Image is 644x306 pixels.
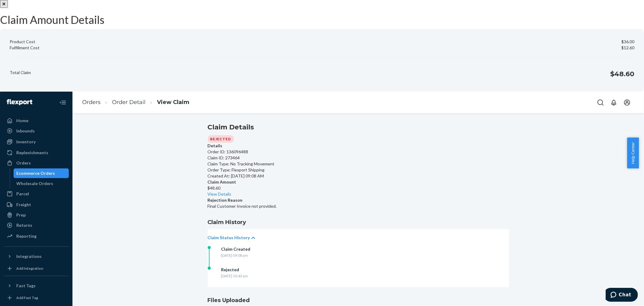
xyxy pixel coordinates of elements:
p: $12.60 [621,45,634,51]
p: $36.00 [621,39,634,45]
p: Product Cost [10,39,35,45]
h1: $48.60 [610,69,634,79]
span: Chat [13,4,26,10]
p: Fulfillment Cost [10,45,40,51]
p: Total Claim [10,70,31,76]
